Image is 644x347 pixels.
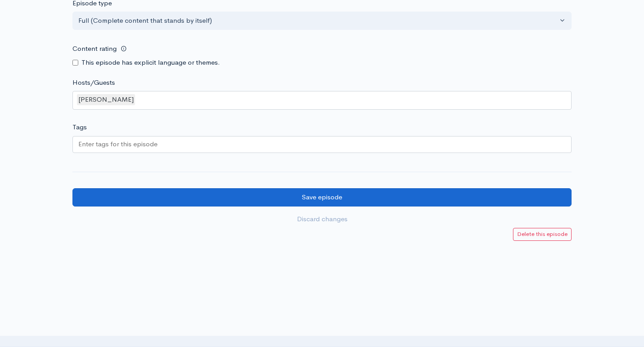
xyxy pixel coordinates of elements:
a: Discard changes [72,210,572,228]
a: Delete this episode [513,228,572,241]
label: Content rating [72,40,117,58]
label: Tags [72,122,87,132]
div: [PERSON_NAME] [77,94,135,105]
input: Enter tags for this episode [78,139,159,149]
small: Delete this episode [517,230,568,238]
input: Save episode [72,188,572,207]
label: This episode has explicit language or themes. [81,58,220,68]
label: Hosts/Guests [72,78,115,88]
button: Full (Complete content that stands by itself) [72,12,572,30]
div: Full (Complete content that stands by itself) [78,16,558,26]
